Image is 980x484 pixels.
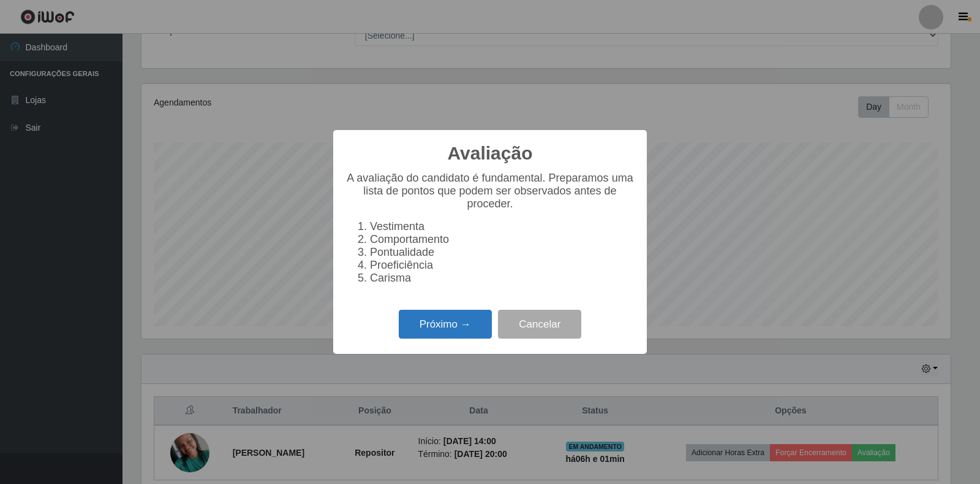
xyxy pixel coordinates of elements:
[370,272,635,285] li: Carisma
[370,220,635,233] li: Vestimenta
[370,233,635,246] li: Comportamento
[370,259,635,272] li: Proeficiência
[399,310,492,339] button: Próximo →
[448,142,533,164] h2: Avaliação
[345,172,635,210] p: A avaliação do candidato é fundamental. Preparamos uma lista de pontos que podem ser observados a...
[498,310,581,339] button: Cancelar
[370,246,635,259] li: Pontualidade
